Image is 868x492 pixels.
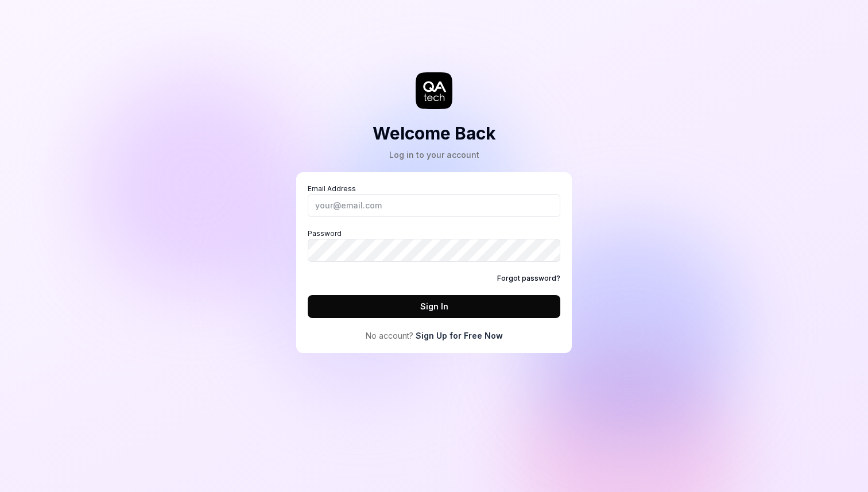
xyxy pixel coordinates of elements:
input: Email Address [308,194,560,217]
h2: Welcome Back [373,121,496,146]
a: Forgot password? [497,273,560,284]
input: Password [308,239,560,262]
div: Log in to your account [373,149,496,161]
label: Email Address [308,184,560,217]
label: Password [308,228,560,262]
button: Sign In [308,295,560,318]
a: Sign Up for Free Now [416,330,503,342]
span: No account? [366,330,413,342]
